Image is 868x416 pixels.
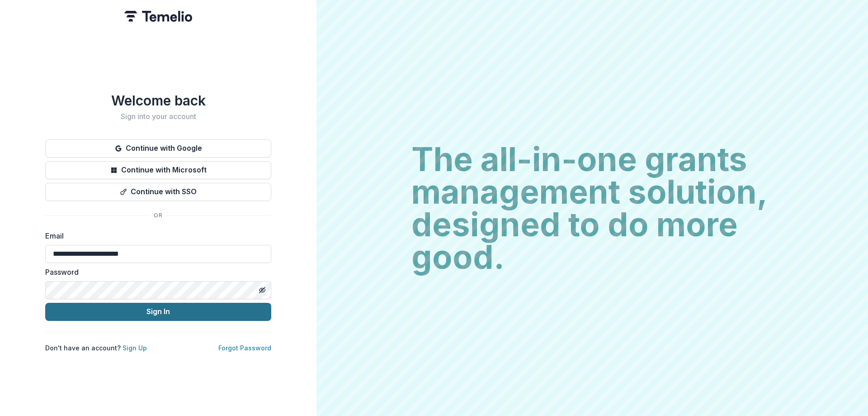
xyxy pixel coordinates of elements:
label: Email [45,230,266,241]
button: Continue with Google [45,139,271,158]
button: Toggle password visibility [255,283,269,297]
h2: Sign into your account [45,112,271,121]
a: Forgot Password [218,344,271,352]
label: Password [45,267,266,277]
button: Continue with Microsoft [45,161,271,179]
button: Continue with SSO [45,183,271,201]
p: Don't have an account? [45,343,147,353]
button: Sign In [45,303,271,321]
a: Sign Up [123,344,147,352]
img: Temelio [124,11,192,22]
h1: Welcome back [45,92,271,109]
